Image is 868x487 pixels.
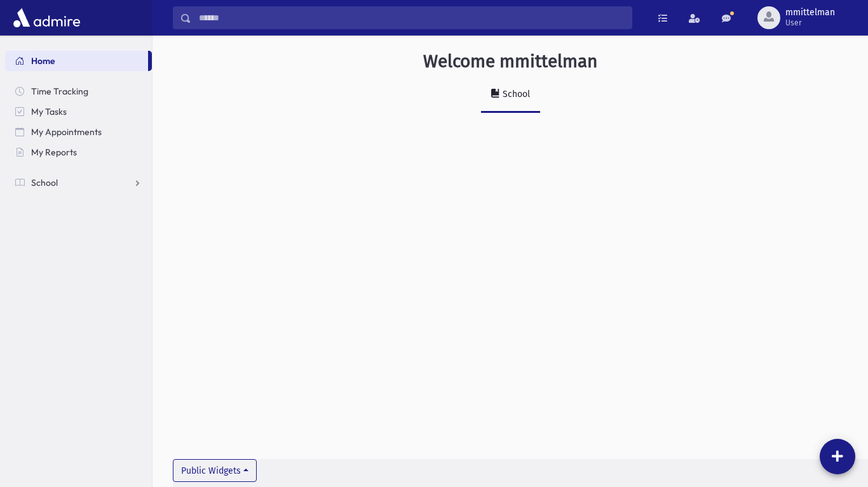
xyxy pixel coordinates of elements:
span: User [785,18,835,28]
span: School [31,177,58,188]
button: Add New Widget [820,439,855,474]
button: Public Widgets [173,459,257,482]
span: mmittelman [785,8,835,18]
a: My Appointments [5,122,152,142]
h3: Welcome mmittelman [423,51,597,72]
div: School [500,89,530,100]
input: Search [191,6,632,29]
span: My Reports [31,146,77,158]
a: School [481,77,540,113]
span: My Tasks [31,106,67,117]
a: School [5,172,152,193]
span: Home [31,55,55,67]
span: Time Tracking [31,86,88,97]
img: AdmirePro [10,5,83,30]
a: My Tasks [5,101,152,122]
a: Home [5,51,148,71]
a: Time Tracking [5,81,152,101]
a: My Reports [5,142,152,162]
span: My Appointments [31,126,102,138]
